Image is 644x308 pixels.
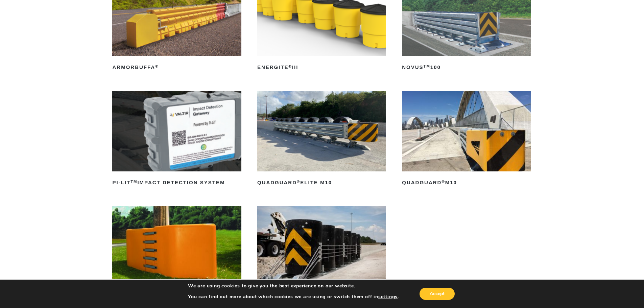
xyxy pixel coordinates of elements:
[378,294,398,300] button: settings
[130,180,137,184] sup: TM
[442,180,445,184] sup: ®
[297,180,300,184] sup: ®
[188,283,399,289] p: We are using cookies to give you the best experience on our website.
[112,91,241,188] a: PI-LITTMImpact Detection System
[420,288,455,300] button: Accept
[402,91,531,188] a: QuadGuard®M10
[257,177,386,188] h2: QuadGuard Elite M10
[257,91,386,188] a: QuadGuard®Elite M10
[257,206,386,304] a: REACT®M
[402,177,531,188] h2: QuadGuard M10
[112,206,241,304] a: RAPTOR®
[289,64,292,68] sup: ®
[112,177,241,188] h2: PI-LIT Impact Detection System
[402,62,531,73] h2: NOVUS 100
[155,64,159,68] sup: ®
[257,62,386,73] h2: ENERGITE III
[424,64,430,68] sup: TM
[188,294,399,300] p: You can find out more about which cookies we are using or switch them off in .
[112,62,241,73] h2: ArmorBuffa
